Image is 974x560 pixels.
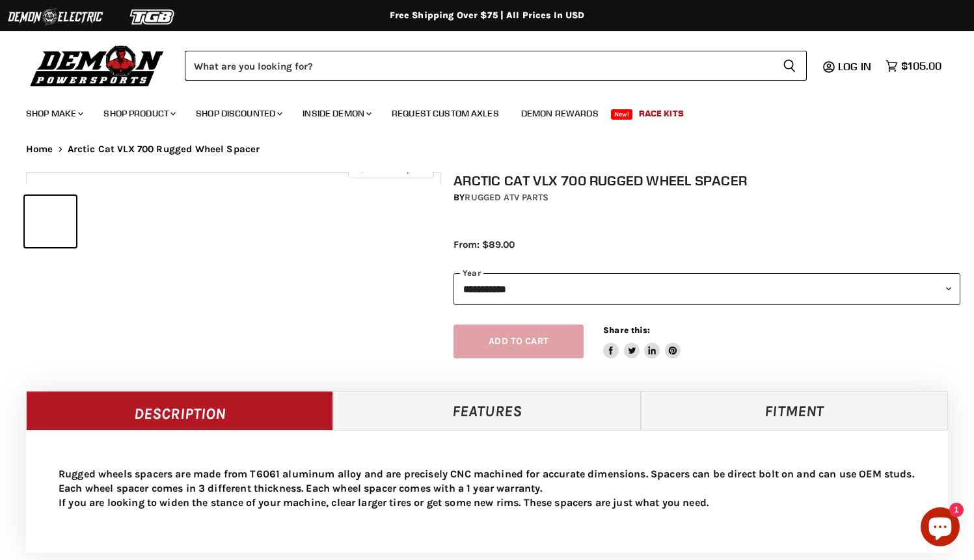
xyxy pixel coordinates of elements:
a: Features [333,391,640,430]
a: $105.00 [879,57,948,75]
a: Description [26,391,333,430]
span: From: $89.00 [453,239,515,250]
img: TGB Logo 2 [104,5,202,29]
aside: Share this: [603,325,681,359]
a: Fitment [641,391,948,430]
span: Arctic Cat VLX 700 Rugged Wheel Spacer [68,144,260,155]
a: Request Custom Axles [382,100,509,127]
span: Click to expand [355,164,427,174]
input: Search [185,51,772,81]
a: Race Kits [629,100,694,127]
button: Arctic Cat VLX 700 Rugged Wheel Spacer thumbnail [25,196,76,247]
div: by [453,191,960,205]
form: Product [185,51,807,81]
ul: Main menu [16,95,938,127]
a: Log in [832,60,879,72]
a: Home [26,144,53,155]
a: Shop Product [94,100,183,127]
span: $105.00 [901,60,941,72]
button: Search [772,51,807,81]
span: Log in [838,60,871,73]
inbox-online-store-chat: Shopify online store chat [917,507,964,550]
span: New! [611,109,633,120]
a: Shop Make [16,100,91,127]
img: Demon Powersports [26,42,169,88]
h1: Arctic Cat VLX 700 Rugged Wheel Spacer [453,172,960,189]
a: Demon Rewards [511,100,608,127]
img: Demon Electric Logo 2 [7,5,104,29]
span: Share this: [603,325,650,335]
p: Rugged wheels spacers are made from T6061 aluminum alloy and are precisely CNC machined for accur... [59,467,915,510]
a: Shop Discounted [186,100,290,127]
a: Inside Demon [293,100,379,127]
a: Rugged ATV Parts [465,192,548,203]
select: year [453,273,960,305]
